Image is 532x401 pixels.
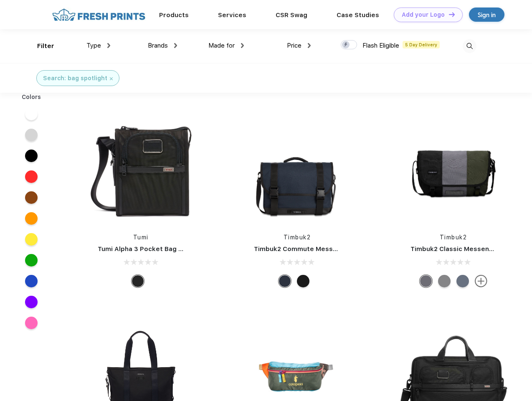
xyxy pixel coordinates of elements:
div: Eco Black [297,275,309,287]
img: filter_cancel.svg [110,77,113,80]
div: Search: bag spotlight [43,74,107,83]
span: Made for [208,42,235,49]
span: 5 Day Delivery [403,41,440,48]
img: DT [449,12,455,17]
a: Tumi Alpha 3 Pocket Bag Small [98,245,195,253]
a: Tumi [133,234,149,241]
img: func=resize&h=266 [85,114,196,225]
span: Brands [148,42,168,49]
img: fo%20logo%202.webp [50,8,148,22]
img: dropdown.png [241,43,244,48]
img: func=resize&h=266 [241,114,352,225]
span: Type [86,42,101,49]
a: Timbuk2 [284,234,311,241]
a: Sign in [469,8,504,22]
img: more.svg [475,275,487,287]
div: Eco Gunmetal [438,275,451,287]
div: Eco Army Pop [420,275,432,287]
img: dropdown.png [174,43,177,48]
img: dropdown.png [107,43,110,48]
div: Colors [15,93,48,102]
div: Eco Lightbeam [456,275,469,287]
img: desktop_search.svg [463,39,476,53]
span: Flash Eligible [362,42,399,49]
img: dropdown.png [308,43,311,48]
img: func=resize&h=266 [398,114,509,225]
a: Timbuk2 Classic Messenger Bag [410,245,514,253]
a: Products [159,11,189,19]
div: Black [132,275,144,287]
div: Add your Logo [402,11,445,18]
a: Timbuk2 Commute Messenger Bag [254,245,366,253]
a: Timbuk2 [440,234,467,241]
div: Eco Nautical [279,275,291,287]
span: Price [287,42,301,49]
div: Filter [37,41,54,51]
div: Sign in [478,10,496,20]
